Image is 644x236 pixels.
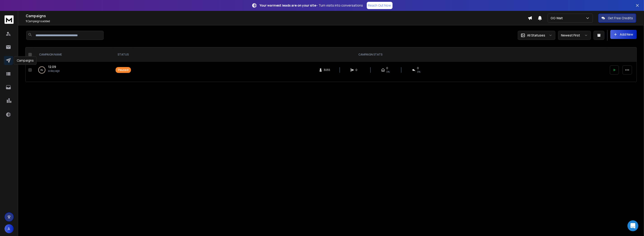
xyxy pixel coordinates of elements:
p: All Statuses [527,33,545,38]
button: A [5,224,14,233]
div: Campaigns [14,56,37,65]
p: Reach Out Now [368,3,391,8]
td: 0%12.09a day ago [34,62,113,78]
span: 3055 [324,68,330,72]
p: – Turn visits into conversations [260,3,363,8]
p: GG Wait [551,16,565,20]
div: Paused [118,68,128,72]
h1: Campaigns [26,13,528,19]
span: 0 [355,68,360,72]
p: Get Free Credits [608,16,633,20]
span: 0% [386,70,390,74]
p: 0 % [41,68,43,72]
span: 0 [417,66,419,70]
a: Reach Out Now [367,2,393,9]
p: Campaigns added [26,19,528,23]
th: CAMPAIGN NAME [34,47,113,62]
th: CAMPAIGN STATS [134,47,607,62]
img: logo [5,15,14,24]
button: Add New [610,30,637,39]
div: Open Intercom Messenger [627,220,638,231]
button: Newest First [558,31,591,40]
p: a day ago [48,69,60,73]
a: 12.09 [48,65,56,69]
span: 1 [26,19,27,23]
button: Get Free Credits [598,14,636,23]
strong: Your warmest leads are on your site [260,3,316,7]
span: 12.09 [48,65,56,69]
span: 0% [417,70,420,74]
th: STATUS [113,47,134,62]
span: 0 [386,66,388,70]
